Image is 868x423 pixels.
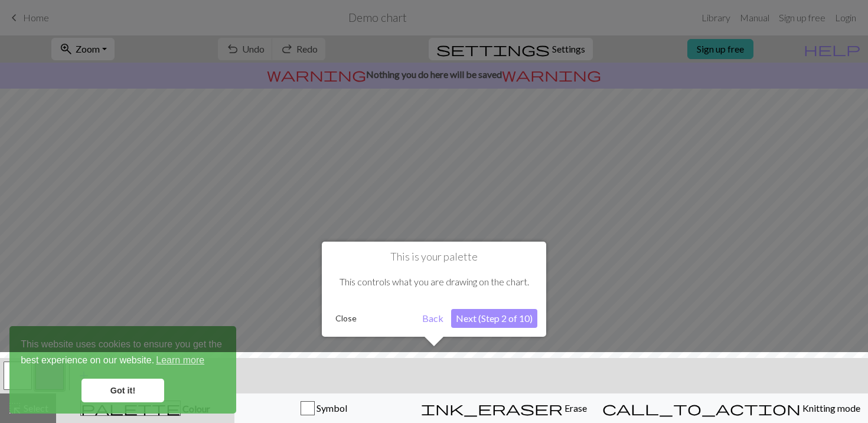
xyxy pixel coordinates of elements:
[331,250,537,263] h1: This is your palette
[331,310,361,327] button: Close
[417,309,448,328] button: Back
[322,242,546,337] div: This is your palette
[451,309,537,328] button: Next (Step 2 of 10)
[331,263,537,300] div: This controls what you are drawing on the chart.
